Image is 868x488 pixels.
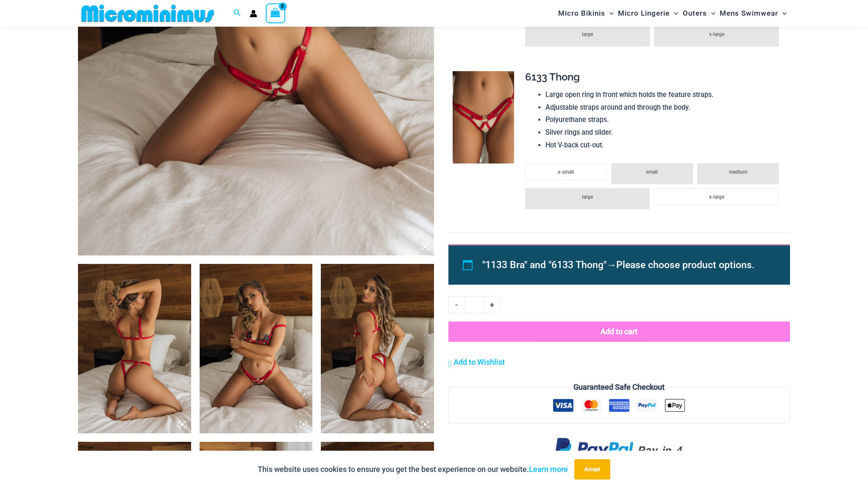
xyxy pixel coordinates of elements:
[570,381,668,394] legend: Guaranteed Safe Checkout
[545,101,783,114] li: Adjustable straps around and through the body.
[616,3,680,24] a: Micro LingerieMenu ToggleMenu Toggle
[729,169,747,175] span: medium
[78,264,191,433] img: Night Games Red 1133 Bralette 6133 Thong
[250,10,257,17] a: Account icon link
[618,3,670,24] span: Micro Lingerie
[321,264,434,433] img: Night Games Red 1133 Bralette 6133 Thong
[683,3,707,24] span: Outers
[234,8,241,19] a: Search icon link
[266,3,285,23] a: View Shopping Cart, empty
[482,255,771,275] li: →
[525,188,650,209] li: large
[611,163,693,184] li: small
[582,194,593,200] span: large
[556,3,616,24] a: Micro BikinisMenu ToggleMenu Toggle
[574,459,610,480] button: Accept
[605,3,614,24] span: Menu Toggle
[482,259,606,271] span: "1133 Bra" and "6133 Thong"
[453,358,505,366] span: Add to Wishlist
[484,296,501,314] a: +
[709,31,724,37] span: x-large
[654,25,779,47] li: x-large
[707,3,715,24] span: Menu Toggle
[697,163,779,184] li: medium
[525,71,580,83] span: 6133 Thong
[616,259,754,271] span: Please choose product options.
[654,188,779,205] li: x-large
[709,194,724,200] span: x-large
[720,3,778,24] span: Mens Swimwear
[646,169,658,175] span: small
[529,465,568,474] a: Learn more
[718,3,789,24] a: Mens SwimwearMenu ToggleMenu Toggle
[778,3,787,24] span: Menu Toggle
[258,463,568,476] p: This website uses cookies to ensure you get the best experience on our website.
[545,114,783,126] li: Polyurethane straps.
[525,163,607,180] li: x-small
[582,31,593,37] span: large
[453,71,514,164] img: Night Games Red 6133 Thong
[555,1,790,25] nav: Site Navigation
[558,3,605,24] span: Micro Bikinis
[448,322,790,342] button: Add to cart
[78,4,217,23] img: MM SHOP LOGO FLAT
[670,3,678,24] span: Menu Toggle
[448,296,465,314] a: -
[525,25,650,47] li: large
[681,3,718,24] a: OutersMenu ToggleMenu Toggle
[448,356,505,369] a: Add to Wishlist
[465,296,484,314] input: Product quantity
[545,126,783,139] li: Silver rings and slider.
[545,139,783,152] li: Hot V-back cut-out.
[545,89,783,101] li: Large open ring in front which holds the feature straps.
[200,264,313,433] img: Night Games Red 1133 Bralette 6133 Thong
[558,169,574,175] span: x-small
